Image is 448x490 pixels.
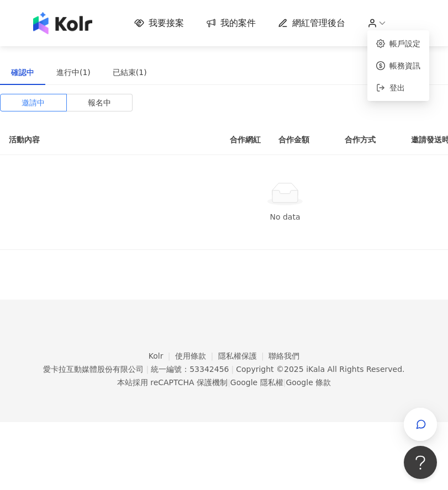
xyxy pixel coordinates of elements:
a: Google 條款 [286,378,331,387]
a: 我的案件 [206,17,256,29]
a: Kolr [149,351,175,360]
span: | [231,365,234,374]
div: 進行中(1) [56,66,91,78]
th: 合作網紅 [221,125,270,155]
a: 我要接案 [134,17,184,29]
div: 已結束(1) [113,66,147,78]
th: 合作金額 [270,125,336,155]
a: iKala [306,365,325,374]
span: | [228,378,230,387]
span: 我的案件 [220,17,256,29]
img: logo [33,12,92,34]
div: 統一編號：53342456 [151,365,229,374]
span: 網紅管理後台 [292,17,345,29]
div: 愛卡拉互動媒體股份有限公司 [43,365,144,374]
div: 確認中 [11,66,34,78]
a: 帳務資訊 [389,61,420,70]
span: 邀請中 [22,94,45,111]
iframe: Help Scout Beacon - Open [404,446,437,479]
a: 帳戶設定 [389,39,420,48]
div: Copyright © 2025 All Rights Reserved. [236,365,404,374]
span: 登出 [389,83,405,92]
span: | [283,378,286,387]
span: 我要接案 [149,17,184,29]
a: Google 隱私權 [230,378,283,387]
span: 報名中 [88,94,111,111]
span: 本站採用 reCAPTCHA 保護機制 [117,376,331,389]
a: 網紅管理後台 [278,17,345,29]
span: | [146,365,149,374]
a: 使用條款 [175,351,218,360]
a: 聯絡我們 [268,351,299,360]
a: 隱私權保護 [218,351,269,360]
th: 合作方式 [336,125,402,155]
